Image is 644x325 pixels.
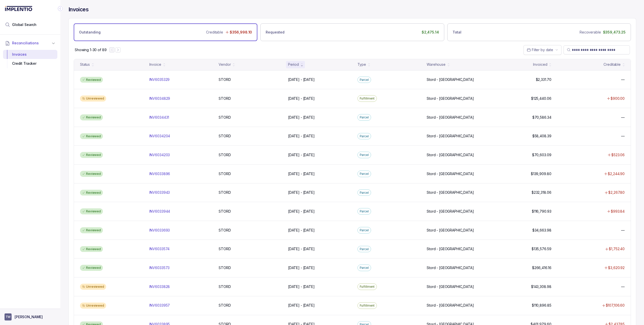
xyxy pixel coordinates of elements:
[80,133,103,139] div: Reviewed
[149,152,170,157] p: INV6034203
[531,284,551,289] p: $143,308.98
[68,6,89,13] h4: Invoices
[80,208,103,214] div: Reviewed
[360,115,369,120] p: Parcel
[360,77,369,82] p: Parcel
[288,77,315,82] p: [DATE] - [DATE]
[219,115,231,120] p: STORD
[15,314,43,319] p: [PERSON_NAME]
[219,77,231,82] p: STORD
[3,49,57,69] div: Reconciliations
[288,134,315,139] p: [DATE] - [DATE]
[360,265,369,270] p: Parcel
[531,171,551,176] p: $139,909.80
[149,246,170,251] p: INV6033574
[266,30,285,35] p: Requested
[288,115,315,120] p: [DATE] - [DATE]
[621,77,625,82] p: —
[149,228,170,233] p: INV6033693
[360,247,369,252] p: Parcel
[219,96,231,101] p: STORD
[219,246,231,251] p: STORD
[149,96,170,101] p: INV6034829
[532,152,551,157] p: $70,603.09
[427,62,446,67] div: Warehouse
[288,96,315,101] p: [DATE] - [DATE]
[524,45,561,55] button: Date Range Picker
[219,209,231,214] p: STORD
[427,134,474,139] p: Stord - [GEOGRAPHIC_DATA]
[427,77,474,82] p: Stord - [GEOGRAPHIC_DATA]
[288,62,299,67] div: Period
[219,265,231,270] p: STORD
[360,171,369,176] p: Parcel
[288,228,315,233] p: [DATE] - [DATE]
[149,62,161,67] div: Invoice
[149,303,170,308] p: INV6033957
[288,246,315,251] p: [DATE] - [DATE]
[80,152,103,158] div: Reviewed
[149,77,170,82] p: INV6035329
[611,209,625,214] p: $993.84
[80,62,90,67] div: Status
[230,30,252,35] p: $356,998.10
[427,190,474,195] p: Stord - [GEOGRAPHIC_DATA]
[219,190,231,195] p: STORD
[608,190,625,195] p: $2,267.80
[149,265,170,270] p: INV6033573
[609,246,625,251] p: $1,752.40
[611,96,625,101] p: $900.00
[608,265,625,270] p: $3,620.92
[532,303,551,308] p: $110,896.85
[427,96,474,101] p: Stord - [GEOGRAPHIC_DATA]
[149,171,170,176] p: INV6033896
[80,227,103,233] div: Reviewed
[80,77,103,83] div: Reviewed
[219,228,231,233] p: STORD
[533,62,547,67] div: Invoiced
[532,190,551,195] p: $232,318.06
[219,171,231,176] p: STORD
[536,77,551,82] p: $2,331.70
[360,228,369,233] p: Parcel
[288,171,315,176] p: [DATE] - [DATE]
[219,62,231,67] div: Vendor
[75,47,106,52] p: Showing 1-30 of 89
[288,303,315,308] p: [DATE] - [DATE]
[427,115,474,120] p: Stord - [GEOGRAPHIC_DATA]
[621,134,625,139] p: —
[603,30,626,35] p: $359,473.25
[360,96,375,101] p: Fulfillment
[427,284,474,289] p: Stord - [GEOGRAPHIC_DATA]
[360,134,369,139] p: Parcel
[532,246,551,251] p: $135,576.59
[149,115,169,120] p: INV6034431
[288,265,315,270] p: [DATE] - [DATE]
[80,284,106,290] div: Unreviewed
[5,313,56,320] button: User initials[PERSON_NAME]
[219,303,231,308] p: STORD
[80,171,103,177] div: Reviewed
[427,246,474,251] p: Stord - [GEOGRAPHIC_DATA]
[206,30,223,35] p: Creditable
[149,190,170,195] p: INV6033943
[288,190,315,195] p: [DATE] - [DATE]
[532,48,553,52] span: Filter by date
[7,59,53,68] div: Credit Tracker
[532,134,551,139] p: $58,408.39
[532,115,551,120] p: $70,586.34
[360,303,375,308] p: Fulfillment
[219,284,231,289] p: STORD
[80,190,103,196] div: Reviewed
[580,30,601,35] p: Recoverable
[80,95,106,102] div: Unreviewed
[532,228,551,233] p: $34,663.98
[427,152,474,157] p: Stord - [GEOGRAPHIC_DATA]
[427,265,474,270] p: Stord - [GEOGRAPHIC_DATA]
[288,152,315,157] p: [DATE] - [DATE]
[115,47,120,52] button: Next Page
[149,209,170,214] p: INV6033944
[531,96,551,101] p: $125,440.06
[79,30,100,35] p: Outstanding
[219,134,231,139] p: STORD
